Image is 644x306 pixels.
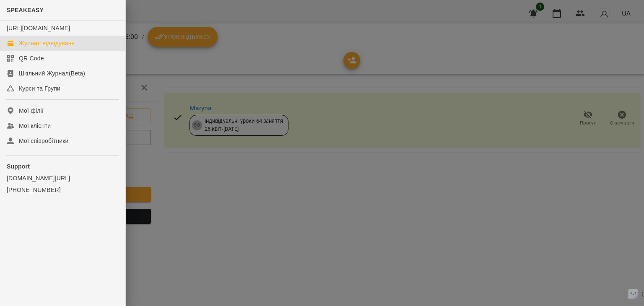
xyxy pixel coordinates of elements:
div: Курси та Групи [19,84,60,93]
div: Мої клієнти [19,122,51,130]
a: [DOMAIN_NAME][URL] [7,174,119,182]
div: Мої співробітники [19,137,69,145]
div: Шкільний Журнал(Beta) [19,69,85,78]
div: Журнал відвідувань [19,39,75,47]
span: SPEAKEASY [7,7,44,13]
a: [PHONE_NUMBER] [7,186,119,194]
div: QR Code [19,54,44,62]
p: Support [7,162,119,171]
div: Мої філії [19,106,44,115]
a: [URL][DOMAIN_NAME] [7,25,70,31]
